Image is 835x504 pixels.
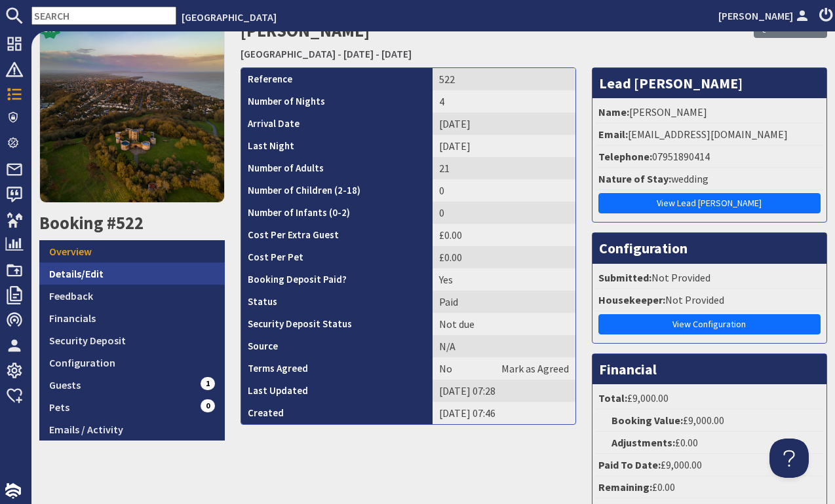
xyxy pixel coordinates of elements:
th: Arrival Date [241,113,433,135]
th: Last Night [241,135,433,157]
a: Security Deposit [39,329,225,351]
li: Not Provided [596,267,823,289]
strong: Remaining: [598,480,652,494]
th: Number of Nights [241,90,433,113]
a: Pets0 [39,396,225,418]
li: 07951890414 [596,146,823,168]
a: Overview [39,240,225,262]
strong: Adjustments: [612,436,675,449]
img: Walton Castle's icon [39,18,225,203]
td: 4 [433,90,575,113]
td: 21 [433,157,575,179]
a: Mark as Agreed [501,361,569,376]
th: Terms Agreed [241,357,433,380]
span: 1 [201,377,215,390]
a: Emails / Activity [39,418,225,441]
td: 522 [433,68,575,90]
a: Configuration [39,351,225,374]
td: N/A [433,335,575,357]
th: Number of Adults [241,157,433,179]
td: £0.00 [433,224,575,246]
a: [GEOGRAPHIC_DATA] [182,10,277,24]
li: £0.00 [596,432,823,454]
td: [DATE] 07:28 [433,380,575,402]
li: [PERSON_NAME] [596,101,823,124]
td: [DATE] [433,113,575,135]
strong: Telephone: [598,150,652,163]
a: Details/Edit [39,262,225,285]
strong: Email: [598,128,628,141]
td: 0 [433,179,575,202]
img: staytech_i_w-64f4e8e9ee0a9c174fd5317b4b171b261742d2d393467e5bdba4413f4f884c10.svg [5,483,21,499]
span: - [338,47,341,60]
li: £9,000.00 [596,454,823,477]
th: Created [241,402,433,424]
a: View Lead [PERSON_NAME] [598,193,821,213]
li: [EMAIL_ADDRESS][DOMAIN_NAME] [596,124,823,146]
li: wedding [596,168,823,190]
a: View Configuration [598,314,821,334]
input: SEARCH [31,7,176,25]
h2: Booking #522 [39,213,225,234]
th: Reference [241,68,433,90]
strong: Paid To Date: [598,458,661,471]
h3: Configuration [592,233,826,263]
strong: Name: [598,105,629,118]
td: [DATE] [433,135,575,157]
a: Financials [39,307,225,329]
strong: Booking Value: [612,414,683,427]
td: No [433,357,575,380]
iframe: Toggle Customer Support [769,439,809,478]
strong: Housekeeper: [598,293,665,306]
th: Number of Infants (0-2) [241,202,433,224]
span: 0 [201,399,215,412]
th: Security Deposit Status [241,313,433,335]
a: 9.6 [39,18,225,213]
td: Not due [433,313,575,335]
li: £0.00 [596,477,823,499]
a: [GEOGRAPHIC_DATA] [241,47,336,60]
td: [DATE] 07:46 [433,402,575,424]
h2: [PERSON_NAME] [241,18,627,64]
li: Not Provided [596,289,823,312]
h3: Financial [592,354,826,384]
th: Last Updated [241,380,433,402]
strong: Total: [598,391,627,405]
td: Paid [433,291,575,313]
strong: Submitted: [598,271,651,284]
th: Cost Per Pet [241,246,433,268]
li: £9,000.00 [596,387,823,410]
a: [PERSON_NAME] [718,8,811,24]
th: Cost Per Extra Guest [241,224,433,246]
td: Yes [433,268,575,291]
td: 0 [433,202,575,224]
a: Feedback [39,285,225,307]
th: Number of Children (2-18) [241,179,433,202]
th: Source [241,335,433,357]
th: Status [241,291,433,313]
strong: Nature of Stay: [598,172,671,185]
li: £9,000.00 [596,410,823,432]
th: Booking Deposit Paid? [241,268,433,291]
h3: Lead [PERSON_NAME] [592,68,826,98]
a: Guests1 [39,374,225,396]
a: [DATE] - [DATE] [343,47,412,60]
td: £0.00 [433,246,575,268]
